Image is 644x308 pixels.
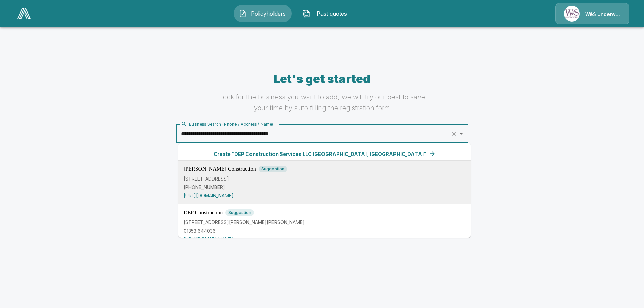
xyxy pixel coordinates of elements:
p: [PHONE_NUMBER] [184,184,466,191]
button: Past quotes IconPast quotes [297,5,355,22]
h6: Look for the business you want to add, we will try our best to save your time by auto filling the... [215,92,429,113]
span: [PERSON_NAME] Construction [184,166,256,172]
span: Policyholders [249,9,287,18]
p: [STREET_ADDRESS][PERSON_NAME][PERSON_NAME] [184,219,466,226]
span: DEP Construction [184,210,223,215]
div: Business Search (Phone / Address / Name) [181,121,273,127]
p: [STREET_ADDRESS] [184,175,466,182]
button: Policyholders IconPolicyholders [234,5,292,22]
p: 01353 644036 [184,227,466,234]
span: Suggestion [225,209,254,216]
img: Policyholders Icon [239,9,247,18]
span: Create “ DEP Construction Services LLC [GEOGRAPHIC_DATA], [GEOGRAPHIC_DATA] ” [214,150,426,158]
a: [URL][DOMAIN_NAME] [184,236,234,242]
span: Past quotes [313,9,350,18]
img: Past quotes Icon [302,9,310,18]
img: AA Logo [17,8,31,19]
h4: Let's get started [215,72,429,86]
span: Suggestion [259,166,287,172]
a: [URL][DOMAIN_NAME] [184,193,234,198]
